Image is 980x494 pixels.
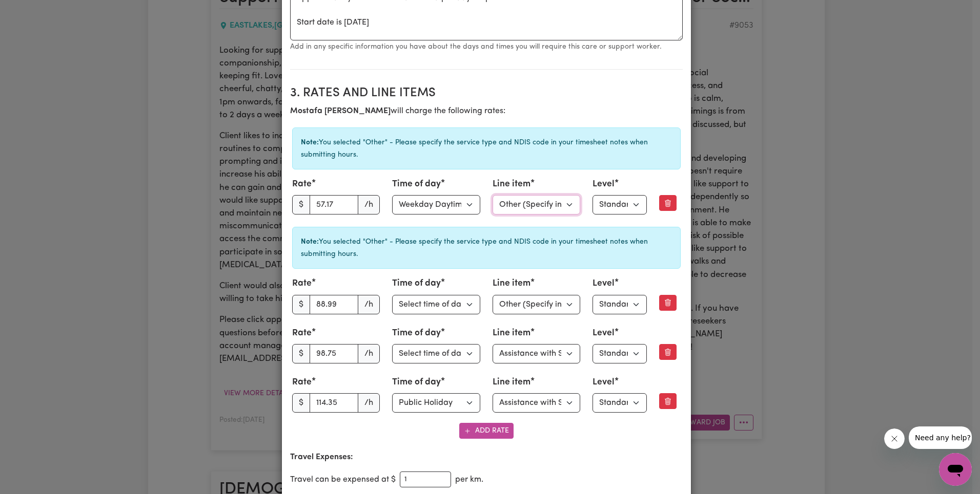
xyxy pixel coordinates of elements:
[290,86,683,101] h2: 3. Rates and Line Items
[310,195,359,214] input: 0.00
[292,195,310,214] span: $
[290,474,396,486] span: Travel can be expensed at $
[292,327,312,340] label: Rate
[493,376,530,389] label: Line item
[358,195,380,214] span: /h
[292,376,312,389] label: Rate
[358,393,380,413] span: /h
[290,43,662,51] small: Add in any specific information you have about the days and times you will require this care or s...
[290,107,391,115] b: Mostafa [PERSON_NAME]
[493,178,530,191] label: Line item
[493,277,530,290] label: Line item
[310,295,359,314] input: 0.00
[493,327,530,340] label: Line item
[593,376,615,389] label: Level
[301,139,648,159] small: You selected "Other" - Please specify the service type and NDIS code in your timesheet notes when...
[392,277,441,290] label: Time of day
[292,178,312,191] label: Rate
[392,376,441,389] label: Time of day
[292,344,310,363] span: $
[659,195,677,211] button: Remove this rate
[358,295,380,314] span: /h
[310,344,359,363] input: 0.00
[593,178,615,191] label: Level
[909,426,972,449] iframe: Message from company
[301,139,319,146] strong: Note:
[659,344,677,360] button: Remove this rate
[292,295,310,314] span: $
[884,428,905,449] iframe: Close message
[659,295,677,311] button: Remove this rate
[593,327,615,340] label: Level
[392,178,441,191] label: Time of day
[939,453,972,486] iframe: Button to launch messaging window
[290,105,683,117] p: will charge the following rates:
[292,393,310,413] span: $
[459,423,514,439] button: Add Rate
[310,393,359,413] input: 0.00
[301,238,648,258] small: You selected "Other" - Please specify the service type and NDIS code in your timesheet notes when...
[358,344,380,363] span: /h
[290,453,353,461] b: Travel Expenses:
[301,238,319,246] strong: Note:
[392,327,441,340] label: Time of day
[593,277,615,290] label: Level
[292,277,312,290] label: Rate
[659,393,677,409] button: Remove this rate
[455,474,483,486] span: per km.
